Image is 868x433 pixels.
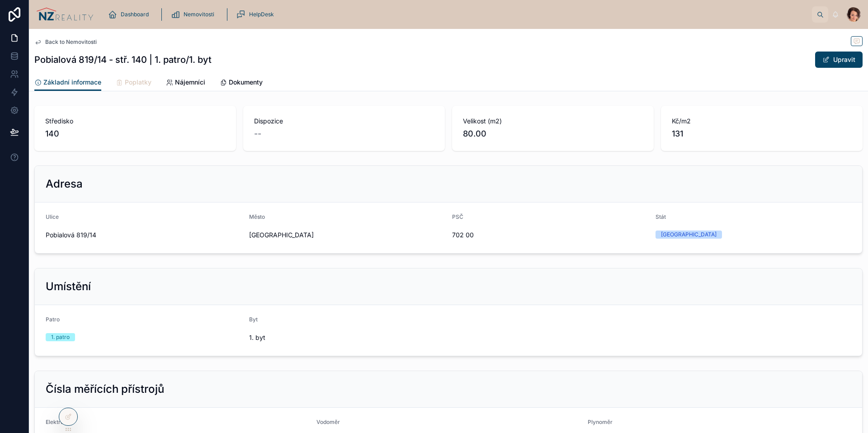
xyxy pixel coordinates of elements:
span: Nájemníci [175,78,205,87]
span: 140 [45,127,225,140]
div: [GEOGRAPHIC_DATA] [661,231,717,239]
a: Nájemníci [166,74,205,92]
span: Základní informace [43,78,101,87]
span: Pobialová 819/14 [46,231,242,240]
span: 1. byt [249,333,445,342]
span: Dispozice [254,117,434,126]
span: Město [249,213,265,220]
span: Kč/m2 [672,117,852,126]
a: Dokumenty [220,74,263,92]
a: Poplatky [116,74,151,92]
span: Vodoměr [316,419,340,425]
h2: Čísla měřících přístrojů [46,382,164,396]
div: scrollable content [101,5,812,24]
span: 702 00 [452,231,648,240]
span: HelpDesk [249,11,274,18]
span: Stát [656,213,666,220]
span: Velikost (m2) [463,117,643,126]
a: Back to Nemovitosti [34,38,97,46]
span: Dashboard [121,11,149,18]
div: 1. patro [51,333,70,341]
span: Plynoměr [588,419,613,425]
span: -- [254,127,261,140]
img: App logo [36,7,94,22]
span: Nemovitosti [184,11,214,18]
span: Elektroměr [46,419,74,425]
h2: Adresa [46,177,83,191]
span: Back to Nemovitosti [45,38,97,46]
a: Dashboard [105,6,155,23]
a: Nemovitosti [168,6,221,23]
a: HelpDesk [234,6,280,23]
h1: Pobialová 819/14 - stř. 140 | 1. patro/1. byt [34,53,212,66]
h2: Umístění [46,279,91,294]
span: 80.00 [463,127,643,140]
span: Poplatky [125,78,151,87]
span: Byt [249,316,258,323]
span: Dokumenty [229,78,263,87]
button: Upravit [815,52,863,68]
span: Ulice [46,213,59,220]
span: 131 [672,127,852,140]
span: [GEOGRAPHIC_DATA] [249,231,445,240]
span: PSČ [452,213,463,220]
span: Středisko [45,117,225,126]
span: Patro [46,316,60,323]
a: Základní informace [34,74,101,91]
